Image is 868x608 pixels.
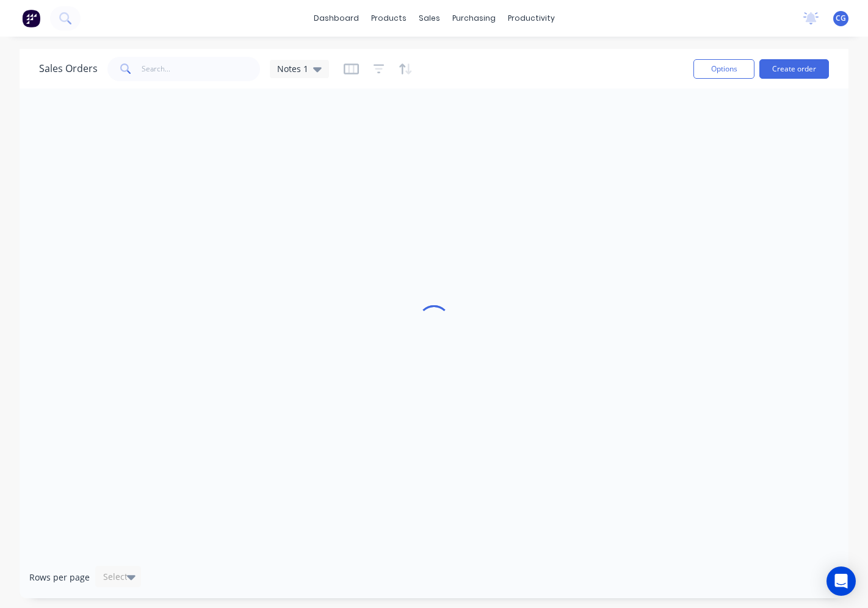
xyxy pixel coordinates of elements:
button: Create order [759,59,829,79]
div: sales [413,9,446,27]
div: products [365,9,413,27]
img: Factory [22,9,40,27]
div: purchasing [446,9,502,27]
div: Open Intercom Messenger [826,566,856,596]
div: Select... [103,571,135,583]
span: Rows per page [29,571,90,584]
a: dashboard [308,9,365,27]
div: productivity [502,9,561,27]
span: Notes 1 [277,62,308,75]
h1: Sales Orders [39,63,98,74]
button: Options [693,59,754,79]
input: Search... [142,57,261,81]
span: CG [836,13,846,24]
